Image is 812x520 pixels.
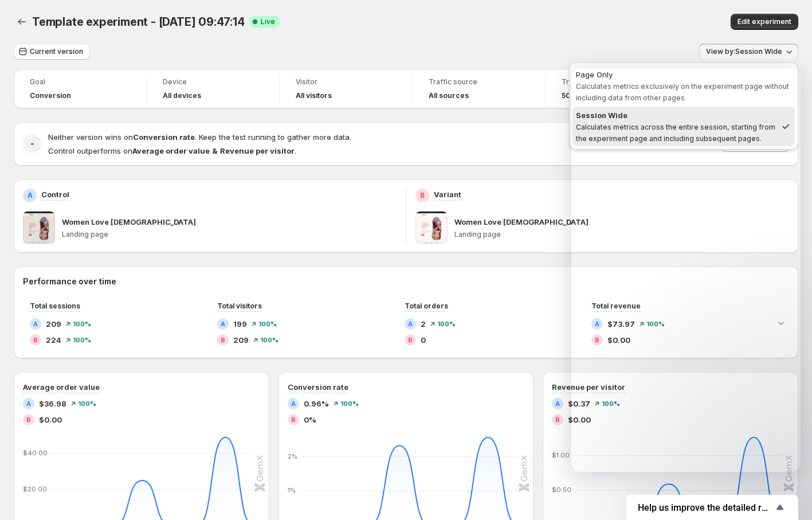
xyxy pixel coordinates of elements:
h2: B [221,337,225,343]
span: Help us improve the detailed report for A/B campaigns [638,502,773,513]
strong: Conversion rate [133,132,195,142]
span: Live [261,17,275,26]
h2: A [555,400,560,407]
text: $20.00 [23,485,47,493]
text: $0.50 [552,486,571,494]
span: 209 [46,318,61,330]
span: 50/50 [562,91,583,100]
span: $0.37 [568,398,590,409]
text: 2% [288,452,297,460]
text: 1% [288,486,296,494]
h2: B [408,337,413,343]
button: View by:Session Wide [699,44,798,60]
span: Neither version wins on . Keep the test running to gather more data. [48,132,351,142]
span: Visitor [296,77,396,87]
span: 199 [233,318,247,330]
span: Traffic source [429,77,529,87]
span: Total visitors [217,302,262,310]
a: GoalConversion [30,76,130,101]
p: Variant [434,189,461,200]
span: Conversion [30,91,71,100]
span: 0.96% [304,398,329,409]
h2: A [28,191,33,200]
span: 100 % [340,400,359,407]
span: $36.98 [39,398,66,409]
h4: All sources [429,91,469,100]
text: $40.00 [23,449,48,457]
h2: B [291,416,296,423]
span: 100 % [258,320,277,327]
p: Control [41,189,69,200]
a: Traffic sourceAll sources [429,76,529,101]
span: Control outperforms on . [48,146,296,155]
span: View by: Session Wide [706,47,782,56]
h2: A [408,320,413,327]
span: Device [163,77,263,87]
a: VisitorAll visitors [296,76,396,101]
span: 100 % [78,400,96,407]
h2: A [221,320,225,327]
iframe: Intercom live chat [773,481,801,509]
span: $0.00 [568,414,591,425]
span: Total sessions [30,302,80,310]
h3: Revenue per visitor [552,381,625,393]
img: Women Love Jesus [415,212,448,244]
iframe: Intercom live chat [571,68,801,472]
span: Edit experiment [738,17,791,26]
button: Back [14,14,30,30]
span: 209 [233,334,249,346]
p: Landing page [62,230,397,239]
img: Women Love Jesus [23,212,55,244]
span: 100 % [437,320,456,327]
span: Template experiment - [DATE] 09:47:14 [32,15,245,29]
p: Women Love [DEMOGRAPHIC_DATA] [454,216,589,228]
strong: Revenue per visitor [220,146,295,155]
a: Traffic split50/50 [562,76,662,101]
h3: Average order value [23,381,100,393]
h3: Conversion rate [288,381,348,393]
h2: B [26,416,31,423]
h2: - [30,138,34,150]
button: Current version [14,44,90,60]
span: 100 % [73,320,91,327]
span: Current version [30,47,83,56]
text: $1.00 [552,451,570,459]
span: Goal [30,77,130,87]
h2: B [33,337,38,343]
h2: A [26,400,31,407]
h2: Performance over time [23,276,789,287]
button: Show survey - Help us improve the detailed report for A/B campaigns [638,501,787,514]
h4: All visitors [296,91,332,100]
button: Edit experiment [731,14,798,30]
span: 100 % [260,337,278,343]
p: Landing page [454,230,789,239]
h2: B [555,416,560,423]
h2: A [291,400,296,407]
strong: & [212,146,218,155]
h2: A [33,320,38,327]
span: Traffic split [562,77,662,87]
span: $0.00 [39,414,62,425]
h4: All devices [163,91,201,100]
span: 2 [421,318,426,330]
span: 100 % [73,337,91,343]
span: 0 [421,334,426,346]
a: DeviceAll devices [163,76,263,101]
p: Women Love [DEMOGRAPHIC_DATA] [62,216,196,228]
strong: Average order value [132,146,210,155]
h2: B [420,191,425,200]
span: 224 [46,334,61,346]
span: Total orders [405,302,448,310]
span: 0% [304,414,316,425]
